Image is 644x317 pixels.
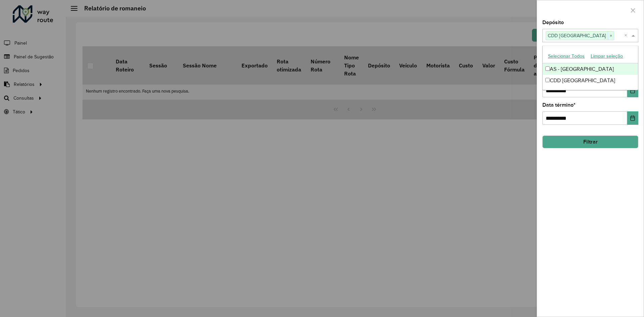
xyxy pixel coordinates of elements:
[624,32,630,40] span: Clear all
[543,75,638,86] div: CDD [GEOGRAPHIC_DATA]
[542,46,638,90] ng-dropdown-panel: Options list
[543,63,638,75] div: AS - [GEOGRAPHIC_DATA]
[588,51,626,61] button: Limpar seleção
[545,51,588,61] button: Selecionar Todos
[627,84,638,97] button: Choose Date
[627,111,638,125] button: Choose Date
[542,101,576,109] label: Data término
[542,136,638,148] button: Filtrar
[546,32,608,40] span: CDD [GEOGRAPHIC_DATA]
[542,18,564,27] label: Depósito
[608,32,614,40] span: ×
